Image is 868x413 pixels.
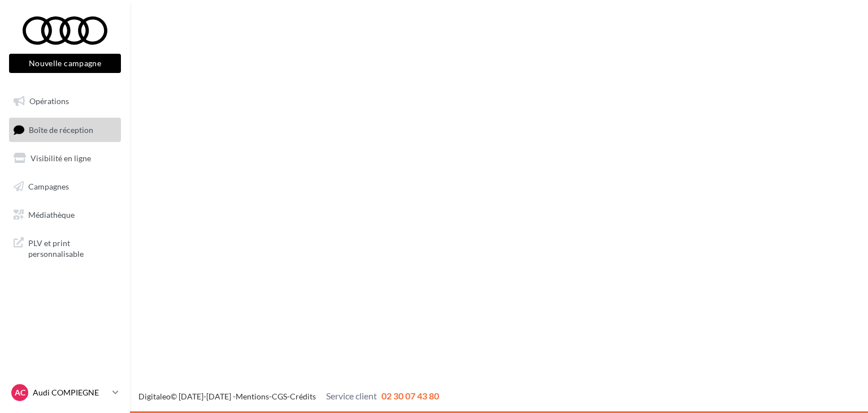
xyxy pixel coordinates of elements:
a: Mentions [236,392,269,401]
span: 02 30 07 43 80 [381,390,439,401]
span: PLV et print personnalisable [28,235,116,260]
a: Médiathèque [7,203,123,227]
span: Visibilité en ligne [31,153,91,163]
span: Médiathèque [28,209,75,219]
span: Opérations [29,96,69,106]
span: Boîte de réception [29,124,93,134]
span: © [DATE]-[DATE] - - - [138,392,439,401]
a: Digitaleo [138,392,171,401]
a: Visibilité en ligne [7,147,123,170]
p: Audi COMPIEGNE [33,387,108,398]
span: Service client [326,390,377,401]
a: Opérations [7,89,123,113]
a: Boîte de réception [7,118,123,142]
a: Campagnes [7,175,123,199]
span: AC [15,387,25,398]
a: CGS [272,392,287,401]
a: AC Audi COMPIEGNE [9,382,121,403]
a: PLV et print personnalisable [7,231,123,264]
a: Crédits [290,392,316,401]
span: Campagnes [28,182,69,191]
button: Nouvelle campagne [9,54,121,73]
